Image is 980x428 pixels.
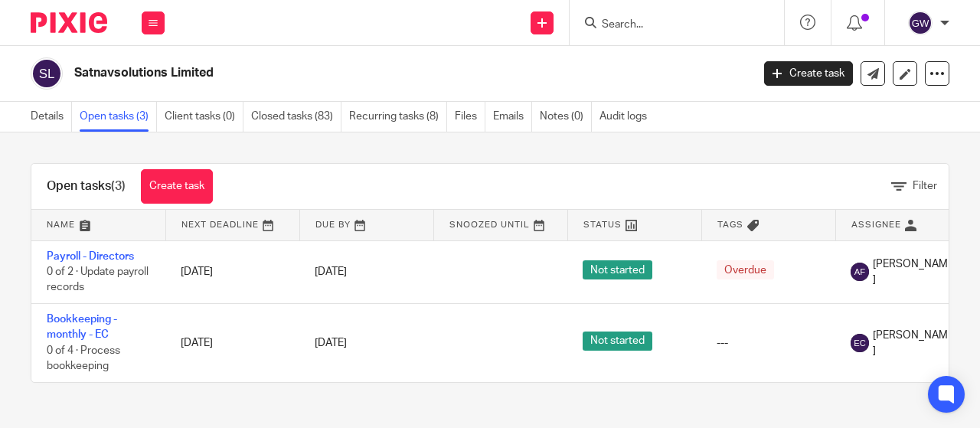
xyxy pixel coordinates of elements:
span: Tags [717,221,743,229]
span: Overdue [717,260,774,279]
a: Notes (0) [540,102,592,132]
a: Create task [764,61,853,86]
img: svg%3E [851,334,869,352]
span: 0 of 4 · Process bookkeeping [47,345,120,372]
span: [PERSON_NAME] [873,256,954,288]
img: Pixie [31,12,107,33]
a: Client tasks (0) [165,102,243,132]
a: Audit logs [599,102,655,132]
input: Search [600,18,738,32]
a: Emails [493,102,532,132]
span: Filter [913,181,937,191]
td: [DATE] [165,303,299,381]
span: Not started [583,332,652,351]
span: [DATE] [315,338,347,348]
span: Status [583,221,622,229]
td: [DATE] [165,240,299,303]
div: --- [717,335,820,351]
span: [DATE] [315,266,347,277]
a: Create task [141,169,213,204]
h2: Satnavsolutions Limited [74,65,608,81]
a: Recurring tasks (8) [349,102,447,132]
a: Files [455,102,485,132]
span: Not started [583,260,652,279]
h1: Open tasks [47,178,126,194]
a: Payroll - Directors [47,251,134,262]
img: svg%3E [851,263,869,281]
span: [PERSON_NAME] [873,328,954,359]
a: Details [31,102,72,132]
span: 0 of 2 · Update payroll records [47,266,149,293]
a: Bookkeeping - monthly - EC [47,314,117,340]
img: svg%3E [31,57,63,90]
span: (3) [111,180,126,192]
a: Open tasks (3) [80,102,157,132]
img: svg%3E [908,11,933,35]
a: Closed tasks (83) [251,102,341,132]
span: Snoozed Until [449,221,530,229]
